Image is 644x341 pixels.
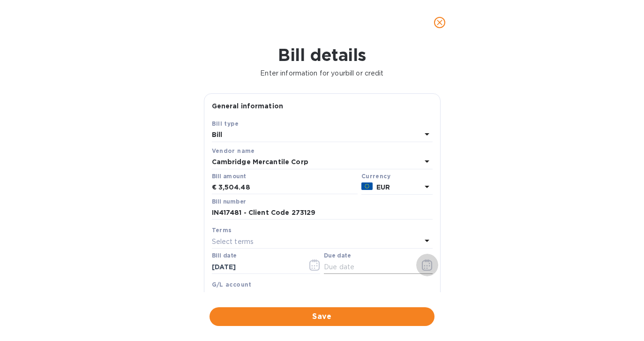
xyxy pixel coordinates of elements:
p: Enter information for your bill or credit [7,68,637,78]
button: Save [210,307,434,326]
input: Select date [212,260,300,274]
b: EUR [376,183,390,191]
label: Due date [324,253,351,259]
b: Terms [212,227,232,234]
input: Enter bill number [212,206,433,220]
button: close [428,11,451,34]
b: Vendor name [212,147,255,154]
b: G/L account [212,281,252,288]
b: Cambridge Mercantile Corp [212,158,308,166]
b: General information [212,102,284,110]
p: Select G/L account [212,291,276,301]
input: € Enter bill amount [218,181,358,195]
label: Bill number [212,199,246,205]
label: Bill date [212,253,237,259]
h1: Bill details [7,45,637,65]
input: Due date [324,260,412,274]
label: Bill amount [212,174,246,179]
b: Bill [212,131,223,138]
span: Save [217,311,427,322]
b: Bill type [212,120,239,127]
p: Select terms [212,237,254,247]
div: € [212,181,218,195]
b: Currency [361,173,390,180]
